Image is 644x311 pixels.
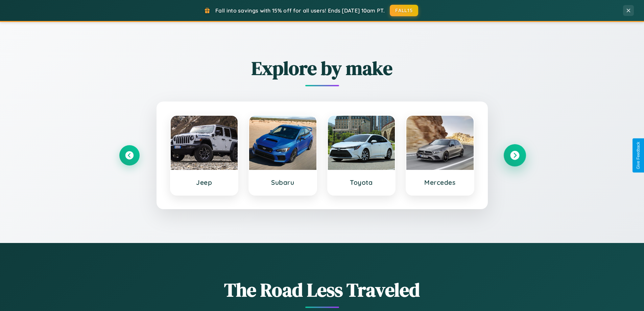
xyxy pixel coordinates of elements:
[413,178,467,186] h3: Mercedes
[215,7,385,14] span: Fall into savings with 15% off for all users! Ends [DATE] 10am PT.
[335,178,388,186] h3: Toyota
[177,178,231,186] h3: Jeep
[119,277,525,303] h1: The Road Less Traveled
[390,5,418,16] button: FALL15
[636,142,641,169] div: Give Feedback
[119,55,525,81] h2: Explore by make
[256,178,310,186] h3: Subaru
